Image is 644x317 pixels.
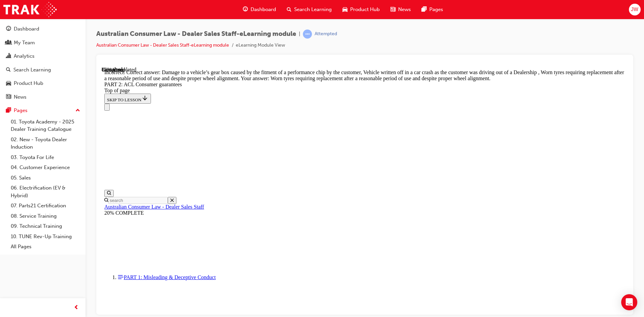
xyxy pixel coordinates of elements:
button: Open search menu [3,123,12,130]
div: News [14,93,26,101]
span: news-icon [6,94,11,100]
span: people-icon [6,40,11,46]
img: Trak [3,2,57,17]
button: Close navigation menu [3,37,8,44]
a: 04. Customer Experience [8,162,83,173]
a: 05. Sales [8,173,83,183]
input: Search [7,130,66,137]
div: Open Intercom Messenger [621,294,637,310]
span: prev-icon [74,304,79,312]
button: Pages [3,104,83,117]
a: 07. Parts21 Certification [8,201,83,211]
a: 08. Service Training [8,211,83,221]
span: guage-icon [6,26,11,32]
div: Pages [14,107,28,114]
div: 20% COMPLETE [3,143,524,149]
a: 01. Toyota Academy - 2025 Dealer Training Catalogue [8,117,83,135]
span: Product Hub [350,6,380,13]
a: news-iconNews [385,3,416,16]
span: car-icon [6,81,11,87]
a: 03. Toyota For Life [8,152,83,163]
a: 10. TUNE Rev-Up Training [8,231,83,242]
span: Pages [429,6,443,13]
a: 02. New - Toyota Dealer Induction [8,135,83,152]
div: Analytics [14,52,35,60]
span: News [398,6,411,13]
div: PART 2: ACL Consumer guarantees [3,15,524,21]
span: search-icon [287,5,291,14]
span: Australian Consumer Law - Dealer Sales Staff-eLearning module [96,30,296,38]
a: All Pages [8,242,83,252]
button: Close search menu [66,130,75,137]
div: Attempted [315,31,337,37]
span: guage-icon [243,5,248,14]
a: search-iconSearch Learning [281,3,337,16]
li: eLearning Module View [236,42,285,49]
span: Search Learning [294,6,332,13]
a: My Team [3,37,83,49]
button: SKIP TO LESSON [3,27,49,37]
span: learningRecordVerb_ATTEMPT-icon [303,30,312,39]
span: SKIP TO LESSON [5,31,47,36]
button: DashboardMy TeamAnalyticsSearch LearningProduct HubNews [3,21,83,104]
span: JW [631,6,638,13]
a: 09. Technical Training [8,221,83,231]
span: Dashboard [251,6,276,13]
a: Dashboard [3,23,83,35]
div: Dashboard [14,25,39,33]
span: news-icon [390,5,395,14]
span: | [299,30,300,38]
a: News [3,91,83,103]
div: My Team [14,39,35,47]
a: guage-iconDashboard [237,3,281,16]
a: pages-iconPages [416,3,448,16]
div: Incorrect. Correct answer: Damage to a vehicle’s gear box caused by the fitment of a performance ... [3,3,524,15]
a: Analytics [3,50,83,62]
span: search-icon [6,67,11,73]
span: pages-icon [6,108,11,114]
span: up-icon [75,106,80,115]
a: 06. Electrification (EV & Hybrid) [8,183,83,201]
a: Product Hub [3,77,83,90]
a: Search Learning [3,64,83,76]
div: Top of page [3,21,524,27]
span: pages-icon [422,5,427,14]
span: car-icon [342,5,347,14]
a: car-iconProduct Hub [337,3,385,16]
div: Product Hub [14,80,43,87]
div: Search Learning [13,66,51,74]
span: chart-icon [6,53,11,59]
a: Australian Consumer Law - Dealer Sales Staff [3,137,102,143]
button: JW [629,4,641,15]
a: Australian Consumer Law - Dealer Sales Staff-eLearning module [96,42,229,48]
